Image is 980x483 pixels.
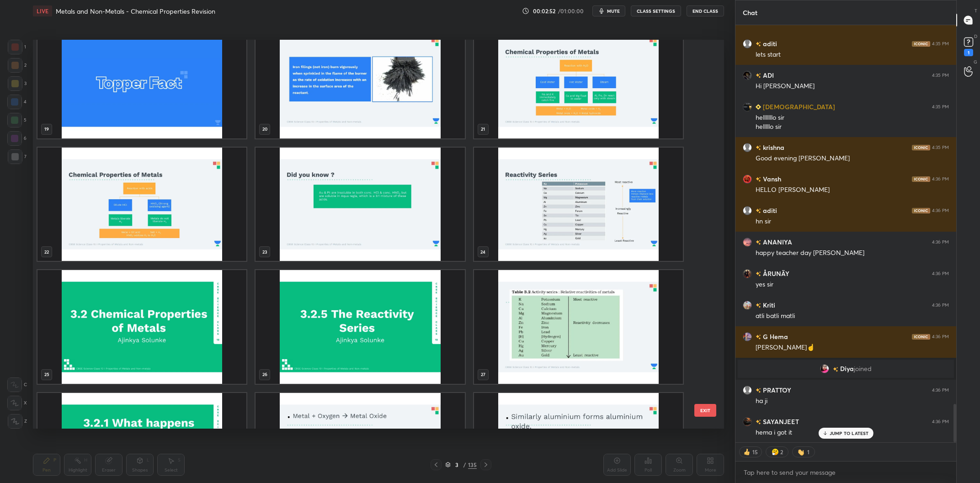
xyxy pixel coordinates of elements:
img: b126f77004ee4c9888b28b072c8a7e1b.jpg [743,71,752,80]
p: D [974,33,977,40]
img: default.png [743,39,752,48]
img: no-rating-badge.077c3623.svg [833,367,838,372]
div: 15 [751,448,759,456]
img: iconic-dark.1390631f.png [912,145,930,150]
img: thinking_face.png [771,447,780,456]
div: ha ji [756,397,949,406]
img: 17570703624AA3OG.pdf [37,148,246,261]
h6: PRATTOY [761,385,791,395]
div: yes sir [756,280,949,289]
div: grid [735,25,956,442]
img: iconic-dark.1390631f.png [912,334,930,340]
img: no-rating-badge.077c3623.svg [756,303,761,308]
span: mute [607,8,620,14]
div: lets start [756,50,949,59]
div: 4:36 PM [932,387,949,393]
img: 17570703624AA3OG.pdf [256,270,464,384]
div: 2 [780,448,783,456]
h6: G Hema [761,332,788,341]
div: 3 [453,462,462,467]
img: 599055bc1cb541b99b1a70a2069e4074.jpg [743,417,752,426]
div: 4 [7,95,27,109]
div: helllllllo sir [756,113,949,122]
div: 1 [964,49,973,56]
p: T [975,7,977,14]
div: 4:36 PM [932,271,949,276]
div: 6 [7,131,27,146]
h6: aditi [761,39,777,48]
img: waving_hand.png [797,447,806,456]
img: 020d49bbd5064fddb2b94ee458eaf619.jpg [743,269,752,278]
img: 837672faa9d14c84895536f01c9b0859.jpg [743,175,752,184]
div: LIVE [33,5,52,16]
img: no-rating-badge.077c3623.svg [756,240,761,245]
div: 4:36 PM [932,176,949,182]
div: 3 [8,76,27,91]
img: 17570703624AA3OG.pdf [37,25,246,138]
h6: ÅRUNÄY [761,269,789,278]
img: no-rating-badge.077c3623.svg [756,208,761,213]
img: no-rating-badge.077c3623.svg [756,145,761,150]
img: 17570703624AA3OG.pdf [474,148,683,261]
h6: aditi [761,206,777,215]
div: hn sir [756,217,949,226]
div: Z [8,414,27,429]
img: default.png [743,386,752,395]
button: CLASS SETTINGS [631,5,681,16]
div: Good evening [PERSON_NAME] [756,154,949,163]
p: G [974,58,977,65]
img: bc8ac21bb5894d9a9a02fa0e8fd982d2.jpg [743,102,752,111]
img: b73bd00e7eef4ad08db9e1fe45857025.jpg [743,332,752,341]
p: JUMP TO LATEST [830,430,869,436]
img: cbe43a4beecc466bb6eb95ab0da6df8b.jpg [743,301,752,310]
img: default.png [743,206,752,215]
h6: ANANIYA [761,237,792,247]
div: hema i got it [756,428,949,437]
img: no-rating-badge.077c3623.svg [756,334,761,340]
img: iconic-dark.1390631f.png [912,208,930,213]
span: Diya [840,365,854,372]
div: 1 [806,448,810,456]
div: Hi [PERSON_NAME] [756,82,949,91]
div: X [7,396,27,410]
img: 17570703624AA3OG.pdf [474,25,683,138]
img: no-rating-badge.077c3623.svg [756,73,761,78]
div: 4:35 PM [932,104,949,110]
h6: ADI [761,70,774,80]
img: Learner_Badge_beginner_1_8b307cf2a0.svg [756,104,761,110]
img: 17570703624AA3OG.pdf [37,270,246,384]
div: 7 [8,149,27,164]
div: 1 [8,40,26,54]
div: 135 [468,461,477,469]
div: HELLO [PERSON_NAME] [756,186,949,195]
div: grid [33,40,708,429]
div: 4:36 PM [932,419,949,425]
img: 9df0da8598d64f868cc2cbf0a1442e57.jpg [743,238,752,247]
div: 4:35 PM [932,41,949,47]
button: EXIT [694,404,716,417]
img: default.png [743,143,752,152]
h6: Kriti [761,300,775,310]
h6: krishna [761,143,784,152]
img: iconic-dark.1390631f.png [912,41,930,47]
div: atli batli matli [756,312,949,321]
div: 4:36 PM [932,208,949,213]
span: joined [854,365,872,372]
div: 4:35 PM [932,145,949,150]
button: mute [592,5,625,16]
img: no-rating-badge.077c3623.svg [756,177,761,182]
div: 4:36 PM [932,334,949,340]
img: no-rating-badge.077c3623.svg [756,271,761,276]
img: no-rating-badge.077c3623.svg [756,42,761,47]
h6: SAYANJEET [761,417,799,426]
img: no-rating-badge.077c3623.svg [756,419,761,425]
p: Chat [735,0,765,25]
button: End Class [687,5,724,16]
div: helllllo sir [756,122,949,132]
img: iconic-dark.1390631f.png [912,176,930,182]
div: 4:36 PM [932,239,949,245]
div: 5 [7,113,27,127]
div: 4:36 PM [932,303,949,308]
img: 7b3c8fefd7944de69e4faa6882fba822.jpg [820,364,829,373]
img: 17570703624AA3OG.pdf [256,25,464,138]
